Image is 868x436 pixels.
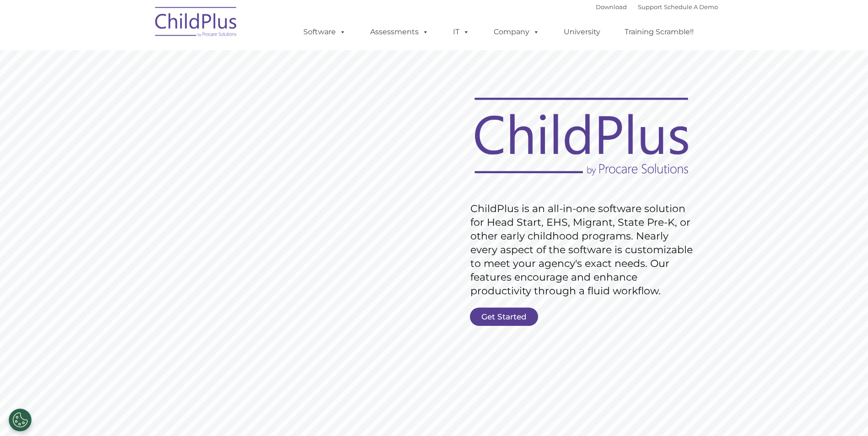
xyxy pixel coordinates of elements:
[361,23,438,41] a: Assessments
[596,3,627,11] a: Download
[555,23,609,41] a: University
[444,23,479,41] a: IT
[596,3,718,11] font: |
[9,409,32,431] button: Cookies Settings
[470,308,538,326] a: Get Started
[294,23,355,41] a: Software
[638,3,662,11] a: Support
[664,3,718,11] a: Schedule A Demo
[485,23,549,41] a: Company
[151,0,242,46] img: ChildPlus by Procare Solutions
[470,202,697,298] rs-layer: ChildPlus is an all-in-one software solution for Head Start, EHS, Migrant, State Pre-K, or other ...
[615,23,703,41] a: Training Scramble!!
